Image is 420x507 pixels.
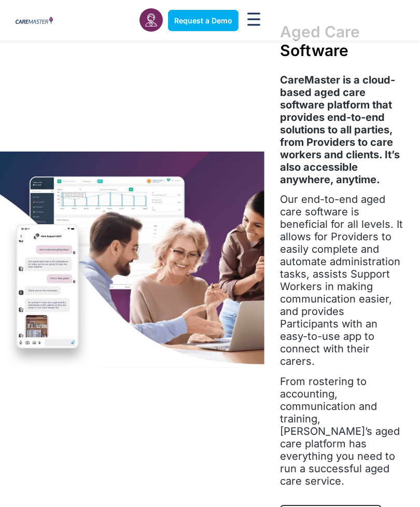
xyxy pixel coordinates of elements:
a: Request a Demo [168,10,239,31]
div: Menu Toggle [244,9,263,32]
strong: CareMaster is a cloud-based aged care software platform that provides end-to-end solutions to all... [280,74,400,186]
span: Request a Demo [174,16,232,25]
span: Our end-to-end aged care software is beneficial for all levels. It allows for Providers to easily... [280,193,403,367]
h1: Aged Care Software [280,22,404,60]
span: From rostering to accounting, communication and training, [PERSON_NAME]’s aged care platform has ... [280,375,400,487]
img: CareMaster Logo [16,17,53,25]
